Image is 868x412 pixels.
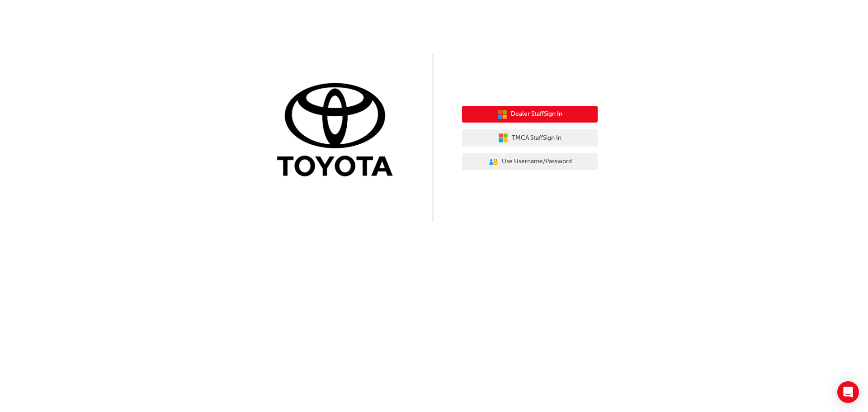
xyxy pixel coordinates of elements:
span: TMCA Staff Sign In [512,133,561,143]
span: Use Username/Password [502,156,572,167]
button: Use Username/Password [462,153,598,170]
img: Trak [270,81,406,181]
button: TMCA StaffSign In [462,129,598,147]
button: Dealer StaffSign In [462,106,598,123]
div: Open Intercom Messenger [837,381,859,403]
span: Dealer Staff Sign In [511,109,562,119]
